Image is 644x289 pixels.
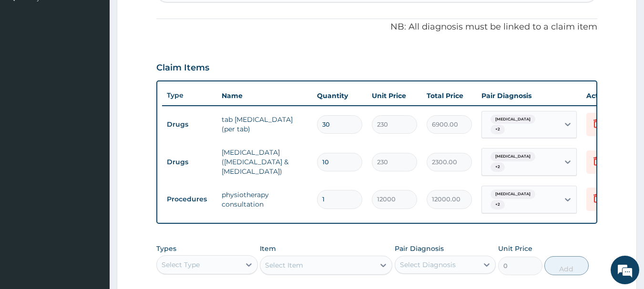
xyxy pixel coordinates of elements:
div: Select Type [162,260,200,269]
textarea: Type your message and hit 'Enter' [5,190,182,223]
td: [MEDICAL_DATA] ([MEDICAL_DATA] & [MEDICAL_DATA]) [217,143,312,181]
th: Quantity [312,86,367,105]
span: [MEDICAL_DATA] [491,189,535,199]
td: Drugs [162,153,217,171]
span: [MEDICAL_DATA] [491,115,535,124]
button: Add [544,256,589,275]
td: Procedures [162,190,217,208]
label: Unit Price [498,244,532,253]
label: Pair Diagnosis [395,244,444,253]
td: physiotherapy consultation [217,185,312,214]
th: Type [162,87,217,104]
h3: Claim Items [156,63,209,73]
div: Minimize live chat window [156,5,179,28]
div: Chat with us now [50,53,160,66]
th: Pair Diagnosis [477,86,582,105]
img: d_794563401_company_1708531726252_794563401 [18,48,39,71]
span: + 2 [491,162,505,172]
span: [MEDICAL_DATA] [491,152,535,161]
td: tab [MEDICAL_DATA] (per tab) [217,110,312,139]
span: + 2 [491,200,505,209]
th: Name [217,86,312,105]
div: Select Diagnosis [400,260,456,269]
label: Item [260,244,276,253]
th: Actions [582,86,629,105]
span: + 2 [491,125,505,134]
label: Types [156,245,176,253]
th: Total Price [422,86,477,105]
span: We're online! [55,85,132,181]
td: Drugs [162,116,217,133]
p: NB: All diagnosis must be linked to a claim item [156,21,598,33]
th: Unit Price [367,86,422,105]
